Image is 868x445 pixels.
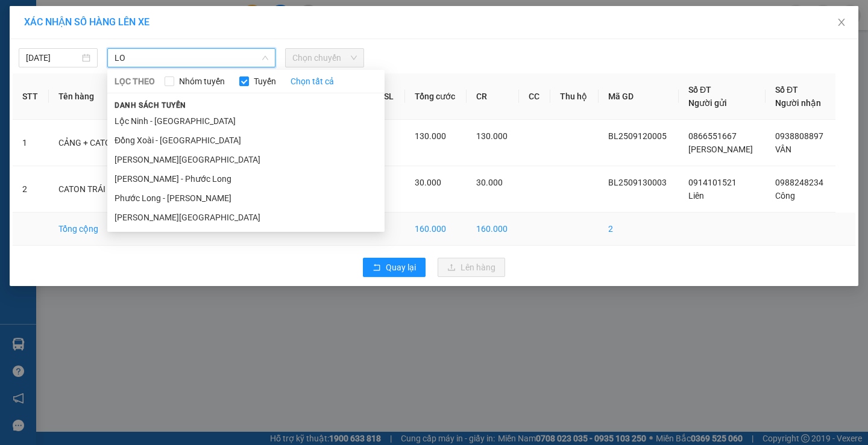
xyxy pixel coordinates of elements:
[94,39,176,54] div: Công
[467,213,519,246] td: 160.000
[405,213,467,246] td: 160.000
[107,100,193,111] span: Danh sách tuyến
[688,131,737,141] span: 0866551667
[26,51,80,64] input: 13/09/2025
[49,73,174,120] th: Tên hàng
[10,11,29,24] span: Gửi:
[688,145,753,154] span: [PERSON_NAME]
[438,258,505,277] button: uploadLên hàng
[249,75,281,88] span: Tuyến
[107,131,385,150] li: Đồng Xoài - [GEOGRAPHIC_DATA]
[775,191,795,201] span: Công
[262,54,269,61] span: down
[825,6,858,40] button: Close
[107,111,385,131] li: Lộc Ninh - [GEOGRAPHIC_DATA]
[10,10,86,39] div: VP Bình Long
[775,85,798,95] span: Số ĐT
[107,188,385,208] li: Phước Long - [PERSON_NAME]
[599,213,679,246] td: 2
[49,166,174,213] td: CATON TRÁI CÂY
[386,261,416,274] span: Quay lại
[519,73,550,120] th: CC
[107,208,385,227] li: [PERSON_NAME][GEOGRAPHIC_DATA]
[599,73,679,120] th: Mã GD
[107,169,385,188] li: [PERSON_NAME] - Phước Long
[363,258,426,277] button: rollbackQuay lại
[688,178,737,187] span: 0914101521
[373,263,381,273] span: rollback
[837,17,846,27] span: close
[9,79,28,92] span: CR :
[476,178,503,187] span: 30.000
[174,75,230,88] span: Nhóm tuyến
[13,120,49,166] td: 1
[115,75,155,88] span: LỌC THEO
[550,73,599,120] th: Thu hộ
[107,150,385,169] li: [PERSON_NAME][GEOGRAPHIC_DATA]
[13,166,49,213] td: 2
[775,98,821,108] span: Người nhận
[24,16,149,28] span: XÁC NHẬN SỐ HÀNG LÊN XE
[415,178,441,187] span: 30.000
[775,145,791,154] span: VÂN
[608,178,667,187] span: BL2509130003
[415,131,446,141] span: 130.000
[467,73,519,120] th: CR
[688,85,711,95] span: Số ĐT
[476,131,508,141] span: 130.000
[94,10,176,39] div: VP Chơn Thành
[49,120,174,166] td: CẢNG + CATON BỌC XANH
[13,73,49,120] th: STT
[688,191,704,201] span: Liên
[775,178,823,187] span: 0988248234
[49,213,174,246] td: Tổng cộng
[10,39,86,54] div: Liên
[688,98,727,108] span: Người gửi
[608,131,667,141] span: BL2509120005
[94,11,123,24] span: Nhận:
[292,49,357,67] span: Chọn chuyến
[291,75,334,88] a: Chọn tất cả
[405,73,467,120] th: Tổng cước
[775,131,823,141] span: 0938808897
[9,78,87,92] div: 30.000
